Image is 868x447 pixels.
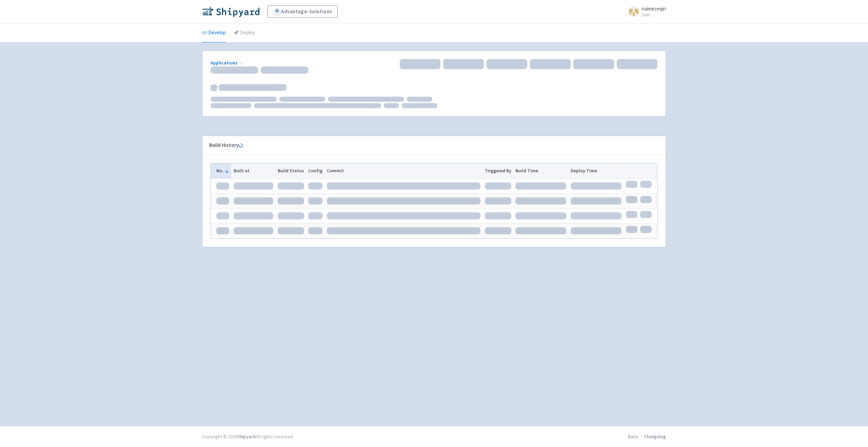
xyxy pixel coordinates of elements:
[624,6,666,17] a: naimezeqiri User
[268,5,338,18] a: Advantage-Solutions
[234,23,255,42] a: Deploy
[231,163,275,178] th: Built at
[569,163,624,178] th: Deploy Time
[644,433,666,440] a: Changelog
[306,163,325,178] th: Config
[628,433,638,440] a: Docs
[216,167,229,174] button: No.
[211,60,244,66] a: Applications
[642,5,666,12] span: naimezeqiri
[202,6,259,17] img: Shipyard logo
[325,163,483,178] th: Commit
[209,141,648,149] div: Build History
[513,163,569,178] th: Build Time
[202,433,294,440] div: Copyright © 2025 All rights reserved.
[237,433,255,440] a: Shipyard
[202,23,226,42] a: Develop
[482,163,513,178] th: Triggered By
[275,163,306,178] th: Build Status
[642,13,666,17] small: User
